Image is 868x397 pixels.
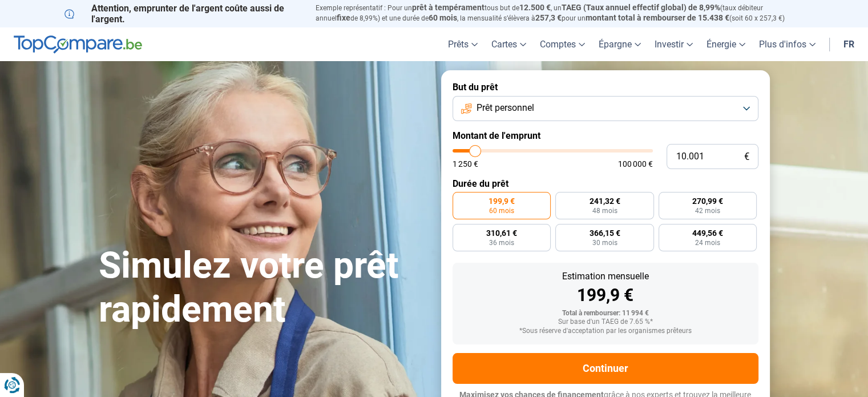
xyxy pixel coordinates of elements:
[695,207,720,214] span: 42 mois
[486,229,517,237] span: 310,61 €
[453,96,758,121] button: Prêt personnel
[533,27,592,61] a: Comptes
[316,3,804,23] p: Exemple représentatif : Pour un tous but de , un (taux débiteur annuel de 8,99%) et une durée de ...
[462,318,749,326] div: Sur base d'un TAEG de 7.65 %*
[744,152,749,162] span: €
[462,310,749,318] div: Total à rembourser: 11 994 €
[477,102,534,114] span: Prêt personnel
[592,207,617,214] span: 48 mois
[453,178,758,189] label: Durée du prêt
[488,197,515,205] span: 199,9 €
[453,82,758,93] label: But du prêt
[618,160,653,168] span: 100 000 €
[337,13,350,22] span: fixe
[489,239,514,246] span: 36 mois
[562,3,720,12] span: TAEG (Taux annuel effectif global) de 8,99%
[462,272,749,281] div: Estimation mensuelle
[462,287,749,304] div: 199,9 €
[592,239,617,246] span: 30 mois
[489,207,514,214] span: 60 mois
[586,13,729,22] span: montant total à rembourser de 15.438 €
[453,353,758,384] button: Continuer
[692,197,723,205] span: 270,99 €
[589,229,620,237] span: 366,15 €
[648,27,700,61] a: Investir
[453,160,478,168] span: 1 250 €
[752,27,822,61] a: Plus d'infos
[453,130,758,141] label: Montant de l'emprunt
[519,3,551,12] span: 12.500 €
[837,27,861,61] a: fr
[99,244,427,332] h1: Simulez votre prêt rapidement
[700,27,752,61] a: Énergie
[429,13,457,22] span: 60 mois
[535,13,562,22] span: 257,3 €
[592,27,648,61] a: Épargne
[462,327,749,335] div: *Sous réserve d'acceptation par les organismes prêteurs
[64,3,302,25] p: Attention, emprunter de l'argent coûte aussi de l'argent.
[412,3,485,12] span: prêt à tempérament
[692,229,723,237] span: 449,56 €
[589,197,620,205] span: 241,32 €
[14,35,142,54] img: TopCompare
[695,239,720,246] span: 24 mois
[485,27,533,61] a: Cartes
[441,27,485,61] a: Prêts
